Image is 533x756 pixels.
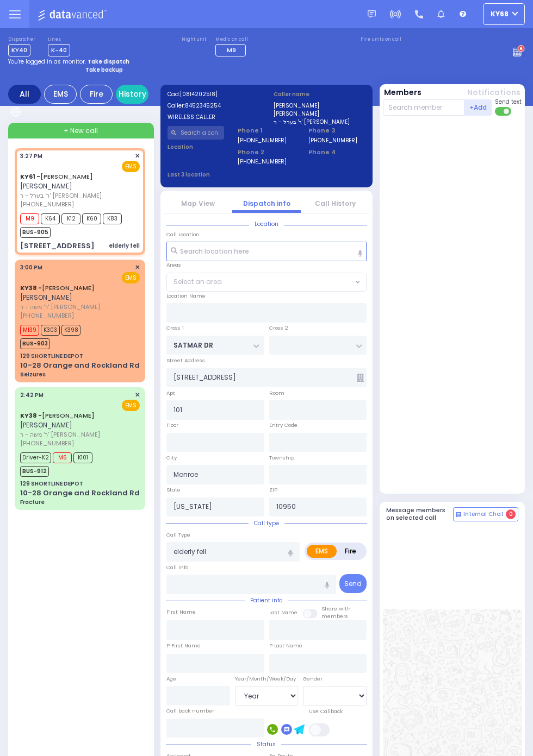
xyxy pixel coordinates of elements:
label: [PHONE_NUMBER] [308,136,357,144]
span: 3:00 PM [20,263,42,272]
span: [PHONE_NUMBER] [20,311,74,320]
strong: Take backup [85,66,123,74]
span: + New call [64,126,98,136]
small: Share with [321,605,351,612]
span: K398 [61,325,80,336]
button: Send [339,574,367,593]
button: Internal Chat 0 [453,507,518,521]
span: ✕ [135,263,140,272]
span: Other building occupants [357,374,364,382]
div: elderly fell [109,242,140,250]
span: Patient info [245,596,288,604]
div: Fire [80,85,113,104]
span: [PERSON_NAME] [20,181,72,191]
label: [PHONE_NUMBER] [238,157,287,166]
label: EMS [307,545,337,558]
img: message.svg [368,10,376,18]
a: [PERSON_NAME] [20,172,93,181]
span: M9 [227,46,236,54]
label: Call Location [166,231,200,238]
label: ר' בערל - ר' [PERSON_NAME] [274,118,366,126]
span: Send text [495,98,522,106]
span: ✕ [135,390,140,400]
label: P Last Name [269,642,302,650]
button: +Add [464,99,492,116]
a: Dispatch info [243,199,290,208]
label: Fire [336,545,365,558]
span: 2:42 PM [20,391,44,399]
span: ר' משה - ר' [PERSON_NAME] [20,303,137,312]
button: Notifications [467,87,520,98]
label: Location [168,143,225,151]
label: Last Name [269,609,298,616]
span: EMS [122,400,140,411]
span: Phone 3 [308,126,365,135]
label: WIRELESS CALLER [168,113,260,121]
label: Night unit [182,36,206,43]
a: History [116,85,148,104]
span: [PHONE_NUMBER] [20,200,74,209]
label: Call Type [166,531,190,539]
label: Caller: [168,102,260,110]
a: [PERSON_NAME] [20,283,95,292]
label: Gender [303,675,323,683]
span: Location [249,220,284,228]
label: Fire units on call [361,36,401,43]
span: BUS-905 [20,227,51,238]
div: 10-28 Orange and Rockland Rd [20,360,140,371]
span: K12 [61,213,80,224]
div: Year/Month/Week/Day [235,675,299,683]
label: Cad: [168,90,260,98]
span: Internal Chat [463,511,504,518]
span: Driver-K2 [20,452,51,463]
span: KY38 - [20,411,42,420]
span: EMS [122,272,140,283]
button: Members [384,87,422,98]
span: K-40 [48,44,70,56]
span: Phone 1 [238,126,295,135]
span: [0814202518] [180,90,218,98]
label: Call back number [166,707,214,715]
label: [PERSON_NAME] [274,110,366,118]
span: 8452345254 [185,102,221,110]
span: ky68 [491,9,509,19]
span: Phone 4 [308,148,365,157]
h5: Message members on selected call [386,507,454,521]
span: K60 [82,213,101,224]
label: Location Name [166,292,206,300]
span: ✕ [135,152,140,161]
div: 129 SHORTLINE DEPOT [20,352,83,360]
label: Medic on call [215,36,249,43]
span: Call type [249,519,284,527]
span: [PHONE_NUMBER] [20,439,74,448]
span: K303 [41,325,60,336]
label: Apt [166,389,175,397]
label: Age [166,675,176,683]
label: Caller name [274,90,366,98]
span: You're logged in as monitor. [8,58,86,66]
div: Fracture [20,498,45,506]
span: Phone 2 [238,148,295,157]
div: 10-28 Orange and Rockland Rd [20,488,140,499]
label: Lines [48,36,70,43]
a: Map View [181,199,215,208]
input: Search a contact [168,126,225,140]
label: Entry Code [269,421,298,429]
label: Cross 2 [269,324,288,332]
label: Use Callback [309,708,343,715]
label: City [166,454,177,462]
label: Turn off text [495,106,512,117]
div: Seizures [20,370,46,379]
div: [STREET_ADDRESS] [20,241,95,251]
span: 3:27 PM [20,152,42,160]
span: [PERSON_NAME] [20,293,72,302]
button: ky68 [483,3,525,25]
span: M9 [20,213,39,224]
label: State [166,486,181,494]
label: First Name [166,608,196,616]
strong: Take dispatch [88,58,129,66]
span: 0 [506,509,516,519]
a: [PERSON_NAME] [20,411,95,420]
span: Select an area [173,277,222,287]
label: Areas [166,261,181,269]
